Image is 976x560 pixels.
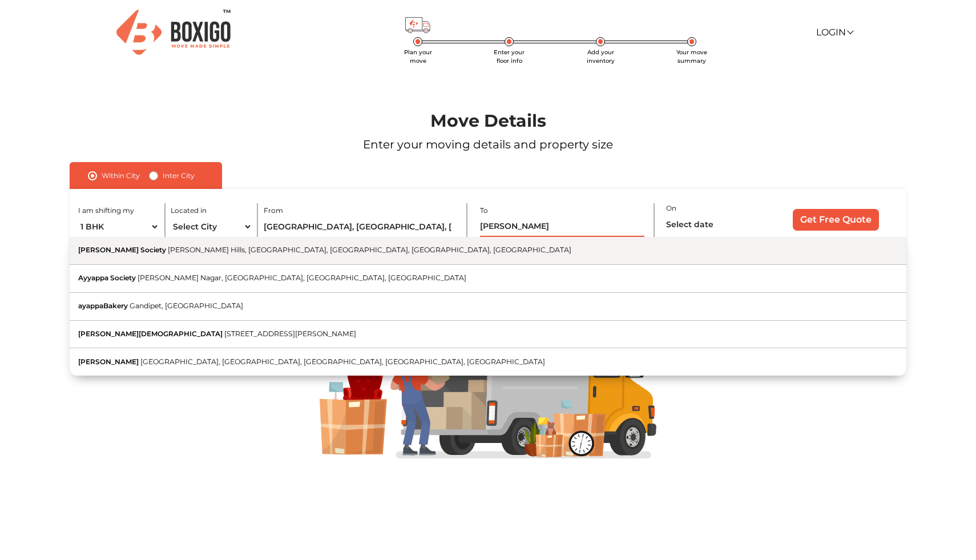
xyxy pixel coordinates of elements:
[116,10,231,55] img: Boxigo
[264,217,455,237] input: Locality
[140,357,545,366] span: [GEOGRAPHIC_DATA], [GEOGRAPHIC_DATA], [GEOGRAPHIC_DATA], [GEOGRAPHIC_DATA], [GEOGRAPHIC_DATA]
[70,293,906,321] button: ayappaBakeryGandipet, [GEOGRAPHIC_DATA]
[78,329,223,338] span: [PERSON_NAME][DEMOGRAPHIC_DATA]
[130,301,243,310] span: Gandipet, [GEOGRAPHIC_DATA]
[102,169,140,183] label: Within City
[793,209,879,231] input: Get Free Quote
[494,49,525,65] span: Enter your floor info
[78,273,136,282] span: Ayyappa Society
[676,49,707,65] span: Your move summary
[480,217,644,237] input: Locality
[666,215,763,235] input: Select date
[70,265,906,293] button: Ayyappa Society[PERSON_NAME] Nagar, [GEOGRAPHIC_DATA], [GEOGRAPHIC_DATA], [GEOGRAPHIC_DATA]
[39,136,937,153] p: Enter your moving details and property size
[78,245,166,254] span: [PERSON_NAME] Society
[224,329,356,338] span: [STREET_ADDRESS][PERSON_NAME]
[666,203,676,213] label: On
[480,206,488,216] label: To
[171,206,207,216] label: Located in
[587,49,615,65] span: Add your inventory
[264,206,283,216] label: From
[78,301,128,310] span: ayappaBakery
[78,357,139,366] span: [PERSON_NAME]
[404,49,432,65] span: Plan your move
[78,206,134,216] label: I am shifting my
[39,111,937,131] h1: Move Details
[70,237,906,265] button: [PERSON_NAME] Society[PERSON_NAME] Hills, [GEOGRAPHIC_DATA], [GEOGRAPHIC_DATA], [GEOGRAPHIC_DATA]...
[138,273,466,282] span: [PERSON_NAME] Nagar, [GEOGRAPHIC_DATA], [GEOGRAPHIC_DATA], [GEOGRAPHIC_DATA]
[816,27,853,38] a: Login
[163,169,195,183] label: Inter City
[680,235,715,247] label: Is flexible?
[70,348,906,376] button: [PERSON_NAME][GEOGRAPHIC_DATA], [GEOGRAPHIC_DATA], [GEOGRAPHIC_DATA], [GEOGRAPHIC_DATA], [GEOGRAP...
[70,321,906,349] button: [PERSON_NAME][DEMOGRAPHIC_DATA][STREET_ADDRESS][PERSON_NAME]
[168,245,571,254] span: [PERSON_NAME] Hills, [GEOGRAPHIC_DATA], [GEOGRAPHIC_DATA], [GEOGRAPHIC_DATA], [GEOGRAPHIC_DATA]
